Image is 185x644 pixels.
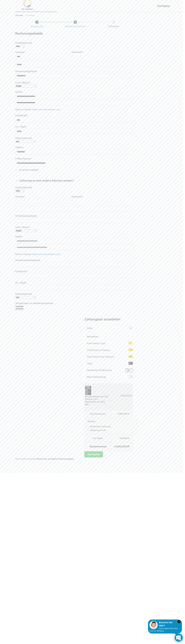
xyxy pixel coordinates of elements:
[15,31,133,311] form: Kasse
[87,425,110,428] label: Kostenlose Lieferung
[72,195,83,198] label: Nachname
[85,418,138,423] th: Versand
[85,386,91,395] img: Zur Kasse 8
[15,270,28,273] label: Postleitzahl
[15,293,32,295] label: Kanton
[87,362,92,365] label: Twint
[85,442,111,451] th: Gesamtsumme
[149,628,177,632] span: Unser Support-Team steht Ihnen zur Verfügung
[31,259,40,261] span: (optional)
[27,215,37,217] span: (optional)
[15,81,30,84] label: Land / Region
[15,215,37,217] label: Firmenname
[15,137,32,139] label: Kanton
[16,169,17,171] input: Ein Konto erstellen?
[15,157,31,160] label: E-Mail-Adresse
[15,226,30,228] label: Land / Region
[149,621,181,627] div: Brauchen Sie Hilfe?
[129,394,132,397] span: CHF
[85,395,111,406] div: Steckerkraftwerk mit 8 KW Speicher und 8 Solarmodulen mit 3600 Watt
[125,445,130,448] span: CHF
[15,108,31,111] span: Nicht zu Hause?
[15,302,53,305] label: Anmerkungen zur Bestellung
[87,342,105,345] label: Post Finance Card
[120,394,132,397] bdi: 4.999,00
[15,235,23,238] label: Straße
[87,335,98,338] label: Barzahlung
[57,4,170,8] h1: Zur Kasse
[87,355,114,358] label: Post Finance Pay (Payrexx)
[85,435,111,442] th: inkl. MwSt.
[84,317,133,322] h3: Zahlungsart auswählen
[15,281,27,284] label: Ort / Stadt
[15,51,25,53] label: Vorname
[15,41,32,44] label: Anrede
[23,14,26,17] span: /
[125,369,133,372] img: Zur Kasse 6
[15,195,25,198] label: Vorname
[87,349,110,351] label: PostFinance E-Finance
[87,327,92,329] label: Karte
[178,620,181,623] i: Schließen
[87,429,106,431] label: Abholung vor Ort
[87,376,106,378] label: Bank Überweisung
[72,51,83,53] label: Nachname
[114,445,130,448] bdi: 4.999,00
[15,259,40,261] label: Kundennummer
[19,169,39,171] span: Ein Konto erstellen?
[126,437,130,440] span: CHF
[22,186,32,189] span: (optional)
[15,12,170,19] nav: Breadcrumb
[15,11,57,12] p: Tiptop Technik zum Stromsparen und Stromgewinnung
[15,253,31,255] span: Nicht zu Hause?
[37,458,74,460] a: Gutscheincode eingeben
[65,25,85,27] a: Shipping and Checkout
[126,413,130,415] span: CHF
[129,349,133,351] img: Zur Kasse 3
[32,108,60,111] a: Wähle eine Abholstation aus
[129,362,133,365] img: Zur Kasse 5
[109,399,111,402] strong: × 1
[15,146,24,149] label: Telefon
[16,180,17,182] input: Lieferung an eine andere Adresse senden?
[15,114,28,117] label: Postleitzahl
[15,31,133,36] h3: Rechnungsdetails
[22,41,32,44] span: (optional)
[31,25,43,27] a: Shopping Cart
[129,375,133,378] img: Zur Kasse 7
[15,70,37,73] label: Firmenname
[108,25,119,27] span: Confirmation
[87,369,111,371] label: Bezahlung mit Rechnung
[84,451,103,457] button: Jetzt kaufen
[22,293,32,295] span: (optional)
[117,413,130,415] bdi: 4.999,00
[32,253,60,255] a: Wähle eine Abholstation aus
[129,342,133,345] img: Zur Kasse 2
[15,14,23,16] a: Startseite
[27,70,37,73] span: (optional)
[15,91,23,93] label: Straße
[15,457,133,460] div: Hast du einen Gutschein?
[22,137,32,139] span: (optional)
[129,327,133,329] img: Zur Kasse 1
[119,437,130,440] bdi: 374,58
[149,621,158,629] img: Customer service
[15,186,32,189] label: Anrede
[85,410,111,418] th: Zwischensumme
[129,355,133,358] img: Zur Kasse 4
[15,125,27,128] label: Ort / Stadt
[44,302,53,305] span: (optional)
[19,179,74,182] span: Lieferung an eine andere Adresse senden?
